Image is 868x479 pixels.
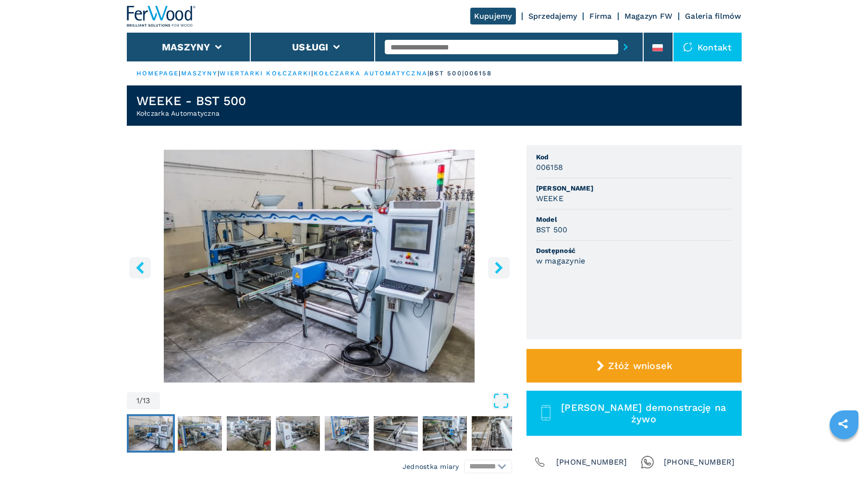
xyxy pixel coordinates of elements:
a: Firma [589,12,611,21]
a: Kupujemy [470,8,516,24]
button: submit-button [618,36,633,58]
span: 13 [143,397,150,405]
a: HOMEPAGE [136,70,179,77]
button: Go to Slide 2 [176,414,224,453]
img: 0de1b2a8447f1eb50b8e4a81adb3c1e7 [178,416,222,451]
span: [PERSON_NAME] demonstrację na żywo [557,402,730,425]
iframe: Chat [827,436,861,472]
p: bst 500 | [429,69,465,78]
img: d2cc06ba9e110325a445047fb8505a5d [227,416,271,451]
span: [PERSON_NAME] [536,183,732,193]
button: right-button [488,257,510,278]
img: e3db9b73b8b23f815b5ea042764b9556 [374,416,418,451]
h3: w magazynie [536,255,586,266]
button: Złóż wniosek [526,349,742,383]
button: Go to Slide 5 [323,414,371,453]
span: Model [536,215,732,224]
button: Open Fullscreen [162,392,510,409]
h1: WEEKE - BST 500 [136,93,246,108]
h3: BST 500 [536,224,568,235]
h3: WEEKE [536,193,563,204]
img: a0858ca89ca25fb5a62ade2d330486f7 [423,416,467,451]
button: [PERSON_NAME] demonstrację na żywo [526,391,742,436]
button: Go to Slide 6 [372,414,420,453]
img: 7c6a61a51e4feaa15735927798515d2d [276,416,320,451]
span: | [179,70,181,77]
img: f64f9ece6184fd986c20044a61600817 [472,416,516,451]
h3: 006158 [536,162,563,173]
span: | [218,70,220,77]
em: Jednostka miary [403,462,459,471]
a: kołczarka automatyczna [314,70,428,77]
button: Go to Slide 3 [225,414,273,453]
span: | [311,70,313,77]
img: Kołczarka Automatyczna WEEKE BST 500 [127,150,512,383]
span: [PHONE_NUMBER] [556,455,627,469]
img: Kontakt [683,42,693,52]
img: e2f3ccc42b126b0d05228b5d26a32e26 [129,416,173,451]
span: Dostępność [536,246,732,255]
button: Go to Slide 8 [470,414,518,453]
a: Galeria filmów [685,12,742,21]
span: Kod [536,152,732,162]
img: Phone [533,455,547,469]
nav: Thumbnail Navigation [127,414,512,453]
div: Go to Slide 1 [127,150,512,383]
button: Go to Slide 4 [274,414,322,453]
button: Go to Slide 1 [127,414,175,453]
span: / [139,397,143,405]
span: 1 [136,397,139,405]
a: sharethis [831,412,855,436]
a: wiertarki kołczarki [220,70,311,77]
img: Ferwood [127,6,196,27]
a: maszyny [181,70,218,77]
a: Sprzedajemy [528,12,577,21]
button: Usługi [292,41,329,53]
button: Go to Slide 7 [421,414,469,453]
span: | [428,70,429,77]
button: Maszyny [162,41,210,53]
a: Magazyn FW [624,12,673,21]
div: Kontakt [673,33,742,61]
p: 006158 [465,69,492,78]
img: Whatsapp [641,455,654,469]
img: 7634ea662080c3d5dcafcaf08bf626c3 [325,416,369,451]
h2: Kołczarka Automatyczna [136,108,246,118]
span: Złóż wniosek [608,360,672,371]
span: [PHONE_NUMBER] [664,455,735,469]
button: left-button [129,257,151,278]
